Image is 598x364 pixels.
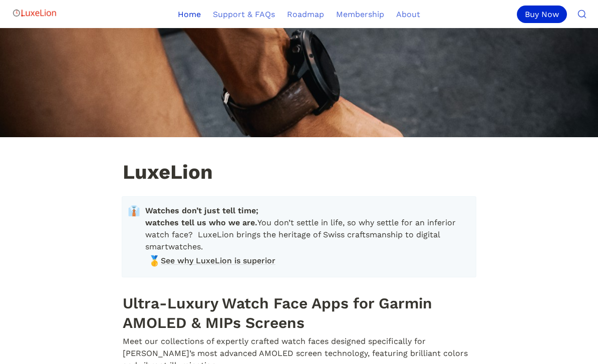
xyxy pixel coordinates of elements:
strong: Watches don’t just tell time; watches tell us who we are. [145,206,261,227]
h1: LuxeLion [122,161,476,185]
a: Buy Now [517,6,571,23]
img: Logo [12,3,57,23]
a: 🥇See why LuxeLion is superior [145,253,468,268]
span: You don’t settle in life, so why settle for an inferior watch face? LuxeLion brings the heritage ... [145,205,468,253]
h1: Ultra-Luxury Watch Face Apps for Garmin AMOLED & MIPs Screens [122,292,476,334]
div: Buy Now [517,6,567,23]
span: See why LuxeLion is superior [161,255,275,267]
span: 🥇 [148,255,158,265]
span: 👔 [128,205,140,217]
